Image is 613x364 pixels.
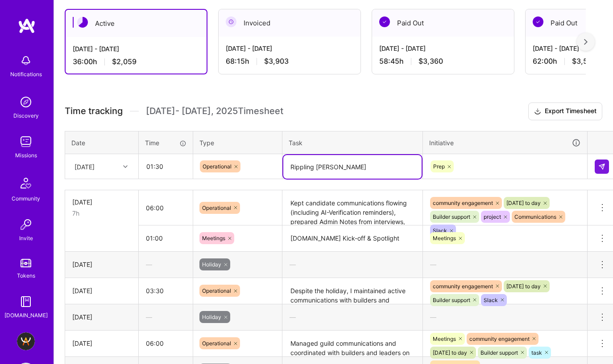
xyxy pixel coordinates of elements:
img: Submit [598,163,605,170]
i: icon Download [534,107,541,116]
div: 7h [72,209,131,218]
span: Holiday [202,261,221,268]
span: Time tracking [65,106,123,117]
div: Invoiced [219,9,360,37]
i: icon Chevron [123,164,128,169]
span: [DATE] to day [506,283,541,290]
div: — [139,253,193,276]
span: Operational [202,340,231,347]
span: community engagement [433,200,493,206]
div: — [282,253,422,276]
span: Operational [202,204,231,211]
div: Community [12,194,40,203]
div: Time [145,138,186,147]
img: teamwork [17,133,35,151]
button: Export Timesheet [528,102,602,120]
img: right [584,39,588,45]
textarea: Rippling [PERSON_NAME] [283,155,422,179]
th: Date [65,131,139,154]
textarea: Managed guild communications and coordinated with builders and leaders on interviews and candidat... [283,331,422,356]
span: $3,360 [418,57,443,66]
div: [DATE] [72,260,131,269]
input: HH:MM [139,196,193,220]
span: task [531,349,542,356]
input: HH:MM [139,155,192,178]
div: 58:45 h [379,57,507,66]
div: Initiative [429,138,581,148]
span: Slack [484,297,498,303]
div: [DATE] [72,286,131,295]
span: Prep [433,163,445,170]
div: [DATE] [72,339,131,348]
div: — [139,305,193,329]
input: HH:MM [139,226,193,250]
img: tokens [21,259,31,267]
div: [DOMAIN_NAME] [4,311,48,320]
div: 68:15 h [226,57,353,66]
span: Operational [202,287,231,294]
div: Invite [19,233,33,243]
textarea: Despite the holiday, I maintained active communications with builders and candidates following up... [283,279,422,304]
input: HH:MM [139,279,193,303]
input: HH:MM [139,331,193,355]
img: Paid Out [379,16,390,27]
span: [DATE] to day [433,349,467,356]
span: community engagement [433,283,493,290]
div: [DATE] [72,197,131,207]
div: [DATE] [72,312,131,322]
img: logo [18,18,36,34]
img: Invoiced [226,16,236,27]
textarea: [DOMAIN_NAME] Kick-off & Spotlight [283,226,422,251]
textarea: Kept candidate communications flowing (including AI-Verification reminders), prepared Admin Notes... [283,191,422,225]
div: [DATE] - [DATE] [73,44,199,53]
img: Paid Out [533,16,543,27]
div: — [282,305,422,329]
span: Communications [514,213,556,220]
img: guide book [17,293,35,311]
span: $3,903 [264,57,289,66]
span: [DATE] - [DATE] , 2025 Timesheet [146,106,283,117]
th: Type [193,131,282,154]
span: Builder support [433,297,470,303]
span: [DATE] to day [506,200,541,206]
span: community engagement [469,335,530,342]
div: — [423,305,587,329]
img: A.Team - Grow A.Team's Community & Demand [17,332,35,350]
span: $3,546 [572,57,596,66]
div: null [595,160,610,174]
div: Discovery [13,111,39,120]
span: Operational [203,163,232,170]
img: bell [17,52,35,70]
img: Active [77,17,88,28]
div: [DATE] [75,162,95,171]
span: Meetings [202,235,225,241]
span: Holiday [202,314,221,320]
div: Tokens [17,271,35,280]
div: Active [66,10,207,37]
div: Missions [15,151,37,160]
span: Meetings [433,235,456,241]
span: Builder support [433,213,470,220]
div: Notifications [10,70,42,79]
div: [DATE] - [DATE] [226,44,353,53]
div: Paid Out [372,9,514,37]
span: $2,059 [112,57,137,66]
th: Task [282,131,423,154]
div: [DATE] - [DATE] [379,44,507,53]
span: Builder support [480,349,518,356]
img: Invite [17,216,35,233]
img: discovery [17,93,35,111]
div: 36:00 h [73,57,199,66]
img: Community [15,172,37,194]
div: — [423,253,587,276]
span: project [484,213,501,220]
span: Meetings [433,335,456,342]
a: A.Team - Grow A.Team's Community & Demand [15,332,37,350]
